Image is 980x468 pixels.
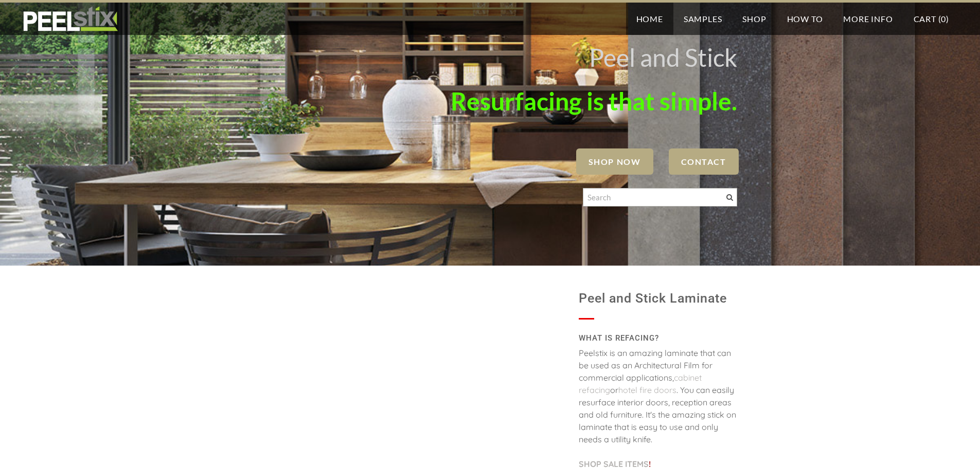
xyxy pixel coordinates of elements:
span: 0 [941,14,946,24]
h2: WHAT IS REFACING? [579,330,737,347]
a: How To [777,3,833,35]
a: Home [626,3,673,35]
input: Search [583,188,737,207]
h1: Peel and Stick Laminate [579,286,737,311]
a: Shop [732,3,776,35]
span: Search [726,194,733,201]
font: Resurfacing is that simple. [451,86,737,116]
img: REFACE SUPPLIES [21,6,120,32]
a: cabinet refacing [579,372,702,395]
a: More Info [833,3,903,35]
font: Peel and Stick ​ [589,43,737,72]
a: hotel fire doors [618,385,676,395]
a: Cart (0) [903,3,959,35]
a: SHOP NOW [576,148,653,175]
a: Samples [673,3,733,35]
a: Contact [669,148,739,175]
